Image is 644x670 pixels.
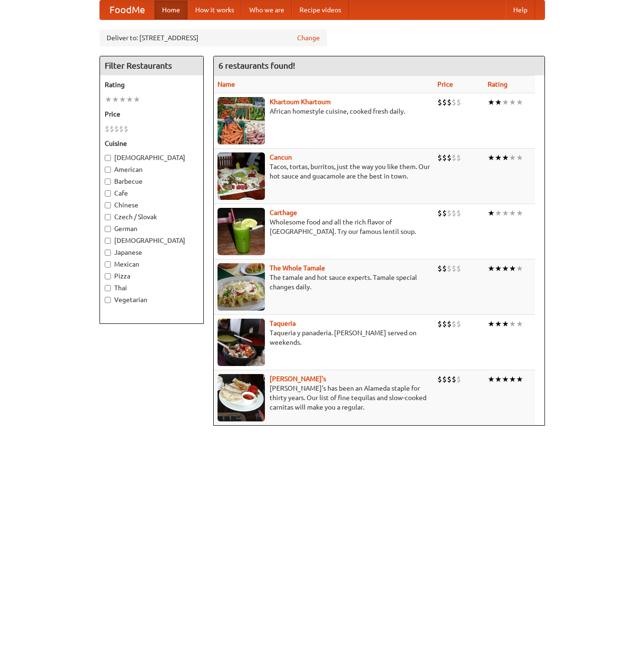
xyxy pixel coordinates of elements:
li: $ [452,97,456,107]
input: Cafe [105,190,111,197]
input: Czech / Slovak [105,214,111,220]
a: Rating [488,80,508,88]
li: $ [447,208,452,218]
p: Wholesome food and all the rich flavor of [GEOGRAPHIC_DATA]. Try our famous lentil soup. [218,217,430,236]
li: $ [119,124,124,134]
li: ★ [488,97,495,107]
label: Japanese [105,248,199,257]
input: Pizza [105,273,111,279]
img: carthage.jpg [218,208,265,255]
input: American [105,167,111,173]
a: The Whole Tamale [270,264,325,272]
li: ★ [488,152,495,163]
li: ★ [133,94,140,105]
li: $ [447,263,452,274]
li: ★ [502,97,509,107]
li: ★ [509,152,516,163]
li: $ [437,319,442,329]
a: Carthage [270,209,297,216]
li: $ [447,152,452,163]
li: $ [456,374,461,384]
li: ★ [516,97,523,107]
li: $ [452,374,456,384]
li: ★ [495,263,502,274]
img: wholetamale.jpg [218,263,265,311]
b: Taqueria [270,320,296,327]
label: [DEMOGRAPHIC_DATA] [105,236,199,245]
input: [DEMOGRAPHIC_DATA] [105,238,111,244]
li: ★ [516,263,523,274]
li: $ [456,152,461,163]
a: Help [506,0,535,19]
input: Thai [105,285,111,291]
p: The tamale and hot sauce experts. Tamale special changes daily. [218,273,430,292]
li: ★ [509,263,516,274]
img: cancun.jpg [218,152,265,200]
li: $ [437,152,442,163]
li: $ [109,124,114,134]
li: ★ [516,208,523,218]
li: ★ [502,263,509,274]
input: Mexican [105,261,111,268]
h4: Filter Restaurants [100,56,203,75]
li: ★ [516,152,523,163]
li: $ [437,97,442,107]
label: Mexican [105,259,199,269]
a: Cancun [270,153,292,161]
li: $ [114,124,119,134]
li: ★ [502,319,509,329]
li: $ [442,208,447,218]
li: $ [456,319,461,329]
li: $ [442,152,447,163]
li: ★ [502,208,509,218]
li: $ [452,152,456,163]
label: Vegetarian [105,295,199,304]
a: Home [154,0,188,19]
input: Japanese [105,250,111,256]
a: Who we are [242,0,292,19]
b: Khartoum Khartoum [270,98,331,106]
div: Deliver to: [STREET_ADDRESS] [100,29,327,46]
input: Chinese [105,202,111,208]
li: ★ [488,374,495,384]
li: ★ [516,319,523,329]
li: $ [442,374,447,384]
img: khartoum.jpg [218,97,265,144]
li: $ [442,97,447,107]
li: $ [437,208,442,218]
li: ★ [488,208,495,218]
p: Tacos, tortas, burritos, just the way you like them. Our hot sauce and guacamole are the best in ... [218,162,430,181]
li: ★ [105,94,112,105]
a: [PERSON_NAME]'s [270,375,326,383]
li: $ [437,263,442,274]
a: Price [437,80,453,88]
li: ★ [509,374,516,384]
a: Name [218,80,235,88]
li: ★ [119,94,126,105]
li: ★ [502,152,509,163]
li: ★ [495,374,502,384]
li: $ [105,124,109,134]
li: ★ [495,97,502,107]
li: ★ [516,374,523,384]
li: $ [447,319,452,329]
li: $ [442,263,447,274]
li: $ [452,319,456,329]
li: ★ [488,263,495,274]
h5: Price [105,109,199,119]
input: German [105,226,111,232]
label: Barbecue [105,177,199,186]
li: $ [452,263,456,274]
a: How it works [188,0,242,19]
li: ★ [509,208,516,218]
p: [PERSON_NAME]'s has been an Alameda staple for thirty years. Our list of fine tequilas and slow-c... [218,384,430,412]
label: German [105,224,199,233]
li: ★ [502,374,509,384]
input: Barbecue [105,179,111,185]
li: $ [452,208,456,218]
li: ★ [488,319,495,329]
